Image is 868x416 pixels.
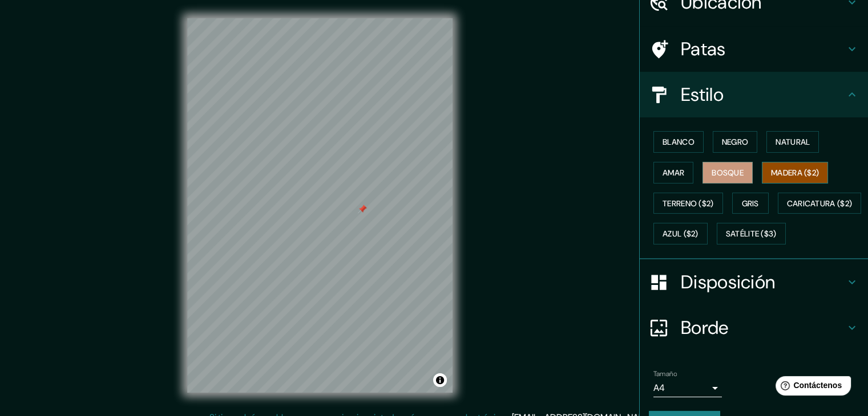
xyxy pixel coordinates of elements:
canvas: Mapa [187,18,453,393]
font: A4 [653,382,665,394]
font: Terreno ($2) [663,198,714,209]
button: Gris [732,193,769,214]
font: Negro [722,137,749,147]
button: Bosque [703,162,753,183]
button: Satélite ($3) [717,223,786,244]
font: Tamaño [653,369,677,378]
button: Natural [766,131,819,153]
font: Borde [681,316,729,340]
font: Estilo [681,83,724,107]
button: Activar o desactivar atribución [433,373,447,387]
font: Patas [681,37,726,61]
button: Azul ($2) [653,223,708,244]
div: Estilo [640,72,868,117]
font: Natural [776,137,810,147]
font: Madera ($2) [771,168,819,178]
div: Disposición [640,259,868,305]
font: Disposición [681,270,775,294]
font: Blanco [663,137,695,147]
div: Patas [640,26,868,72]
font: Caricatura ($2) [787,198,853,209]
button: Negro [713,131,758,153]
button: Blanco [653,131,704,153]
font: Azul ($2) [663,229,699,239]
button: Madera ($2) [762,162,828,183]
iframe: Lanzador de widgets de ayuda [766,372,855,403]
font: Satélite ($3) [726,229,777,239]
button: Amar [653,162,693,183]
button: Terreno ($2) [653,193,723,214]
font: Bosque [712,168,744,178]
div: Borde [640,305,868,350]
font: Amar [663,168,684,178]
div: A4 [653,379,722,397]
font: Gris [742,198,759,209]
button: Caricatura ($2) [778,193,862,214]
